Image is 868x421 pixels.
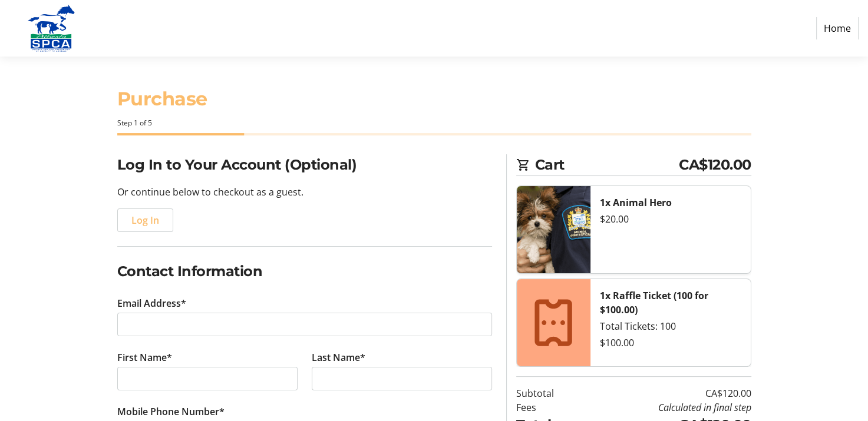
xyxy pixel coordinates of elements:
[312,350,365,364] label: Last Name*
[117,296,186,310] label: Email Address*
[9,5,93,52] img: Alberta SPCA's Logo
[516,386,584,400] td: Subtotal
[535,154,679,175] span: Cart
[117,85,751,113] h1: Purchase
[516,400,584,415] td: Fees
[584,400,751,415] td: Calculated in final step
[584,386,751,400] td: CA$120.00
[600,319,741,333] div: Total Tickets: 100
[117,208,173,232] button: Log In
[517,186,590,273] img: Animal Hero
[117,261,492,282] h2: Contact Information
[600,336,741,350] div: $100.00
[117,185,492,199] p: Or continue below to checkout as a guest.
[117,154,492,175] h2: Log In to Your Account (Optional)
[600,212,741,226] div: $20.00
[117,350,172,364] label: First Name*
[117,405,225,419] label: Mobile Phone Number*
[117,118,751,128] div: Step 1 of 5
[816,17,859,39] a: Home
[131,213,159,227] span: Log In
[600,196,672,209] strong: 1x Animal Hero
[679,154,751,175] span: CA$120.00
[600,289,708,316] strong: 1x Raffle Ticket (100 for $100.00)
